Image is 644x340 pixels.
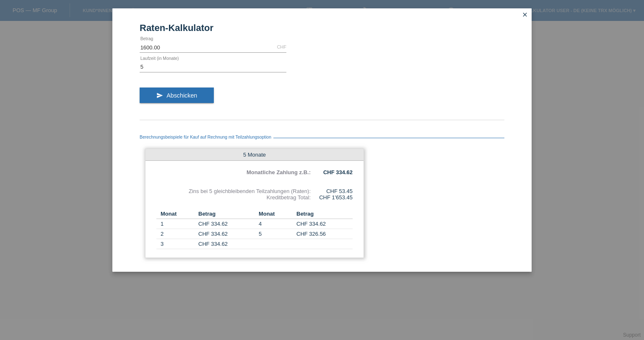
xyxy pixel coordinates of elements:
th: Monat [156,209,198,219]
div: Kreditbetrag Total: [156,194,311,201]
h1: Raten-Kalkulator [140,23,504,33]
div: 5 Monate [145,149,364,161]
i: close [522,11,528,18]
button: send Abschicken [140,88,214,103]
td: CHF 334.62 [198,219,254,229]
th: Monat [254,209,296,219]
div: CHF 53.45 [311,188,353,194]
td: CHF 334.62 [198,229,254,239]
td: 4 [254,219,296,229]
div: CHF 1'653.45 [311,194,353,201]
b: CHF 334.62 [323,169,353,175]
div: CHF [277,44,286,49]
td: CHF 326.56 [296,229,353,239]
td: 5 [254,229,296,239]
th: Betrag [198,209,254,219]
span: Abschicken [166,92,197,99]
td: CHF 334.62 [296,219,353,229]
td: CHF 334.62 [198,239,254,249]
th: Betrag [296,209,353,219]
td: 1 [156,219,198,229]
b: Monatliche Zahlung z.B.: [247,169,311,175]
span: Berechnungsbeispiele für Kauf auf Rechnung mit Teilzahlungsoption [140,135,273,139]
td: 2 [156,229,198,239]
a: close [519,10,530,20]
div: Zins bei 5 gleichbleibenden Teilzahlungen (Raten): [156,188,311,194]
td: 3 [156,239,198,249]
